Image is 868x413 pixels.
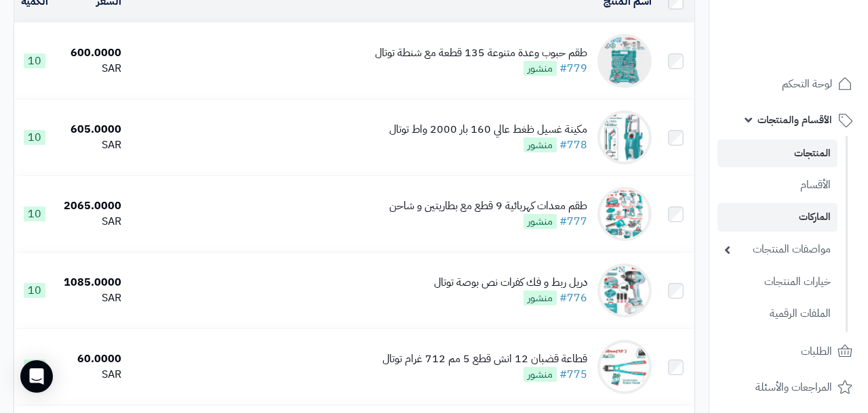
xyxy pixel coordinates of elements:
img: طقم حبوب وعدة متنوعة 135 قطعة مع شنطة توتال [597,34,652,88]
div: 600.0000 [60,45,121,61]
img: طقم معدات كهربائية 9 قطع مع بطاريتين و شاحن [597,187,652,241]
span: 10 [24,206,45,221]
div: 2065.0000 [60,198,121,214]
img: دريل ربط و فك كفرات نص بوصة توتال [597,263,652,318]
span: منشور [524,137,557,152]
span: لوحة التحكم [782,74,832,93]
span: المراجعات والأسئلة [755,378,832,397]
a: الأقسام [717,171,837,200]
span: منشور [524,367,557,382]
a: #778 [559,137,587,153]
span: منشور [524,61,557,76]
div: مكينة غسيل ظغط عالي 160 بار 2000 واط توتال [389,122,587,137]
span: الأقسام والمنتجات [757,110,832,129]
img: مكينة غسيل ظغط عالي 160 بار 2000 واط توتال [597,110,652,165]
div: طقم معدات كهربائية 9 قطع مع بطاريتين و شاحن [389,198,587,214]
a: #776 [559,290,587,306]
a: مواصفات المنتجات [717,235,837,264]
a: #775 [559,366,587,383]
span: منشور [524,290,557,305]
div: 1085.0000 [60,275,121,290]
a: المنتجات [717,139,837,167]
a: لوحة التحكم [717,68,860,100]
div: SAR [60,137,121,153]
a: خيارات المنتجات [717,267,837,297]
div: دريل ربط و فك كفرات نص بوصة توتال [434,275,587,290]
div: 60.0000 [60,351,121,367]
a: #779 [559,60,587,77]
span: الطلبات [801,342,832,361]
span: 10 [24,360,45,374]
span: 10 [24,283,45,298]
a: الماركات [717,203,837,231]
a: #777 [559,213,587,230]
div: 605.0000 [60,122,121,137]
div: SAR [60,214,121,230]
span: 10 [24,53,45,68]
img: logo-2.png [776,33,855,62]
a: المراجعات والأسئلة [717,371,860,404]
img: قطاعة قضبان 12 انش قطع 5 مم 712 غرام توتال [597,340,652,394]
div: SAR [60,61,121,77]
div: Open Intercom Messenger [20,360,53,393]
div: SAR [60,290,121,306]
div: SAR [60,367,121,383]
div: طقم حبوب وعدة متنوعة 135 قطعة مع شنطة توتال [375,45,587,61]
a: الملفات الرقمية [717,299,837,328]
div: قطاعة قضبان 12 انش قطع 5 مم 712 غرام توتال [382,351,587,367]
span: منشور [524,214,557,229]
span: 10 [24,130,45,145]
a: الطلبات [717,335,860,368]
